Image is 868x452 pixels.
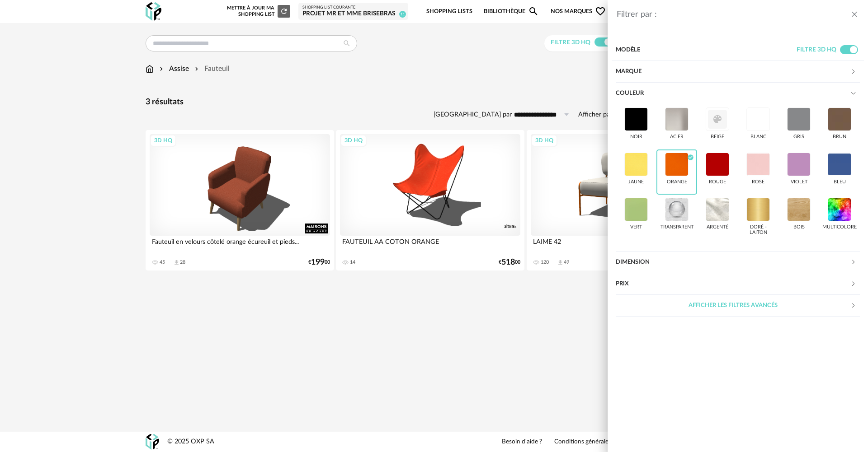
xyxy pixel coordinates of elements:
[616,83,860,104] div: Couleur
[711,134,724,140] div: beige
[616,39,797,61] div: Modèle
[616,273,850,295] div: Prix
[616,61,860,83] div: Marque
[616,252,850,273] div: Dimension
[822,224,857,230] div: multicolore
[616,273,860,295] div: Prix
[709,179,726,185] div: rouge
[793,134,804,140] div: gris
[793,224,805,230] div: bois
[660,224,693,230] div: transparent
[834,179,846,185] div: bleu
[616,295,850,317] div: Afficher les filtres avancés
[616,61,850,83] div: Marque
[616,83,850,104] div: Couleur
[628,179,644,185] div: jaune
[667,179,687,185] div: orange
[797,47,836,53] span: Filtre 3D HQ
[630,134,642,140] div: noir
[850,9,859,21] button: close drawer
[791,179,807,185] div: violet
[752,179,764,185] div: rose
[630,224,642,230] div: vert
[707,224,728,230] div: argenté
[617,9,850,20] div: Filtrer par :
[616,104,860,252] div: Couleur
[670,134,684,140] div: acier
[616,252,860,273] div: Dimension
[687,154,694,159] span: Check Circle icon
[616,295,860,317] div: Afficher les filtres avancés
[833,134,846,140] div: brun
[741,224,776,236] div: doré - laiton
[750,134,766,140] div: blanc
